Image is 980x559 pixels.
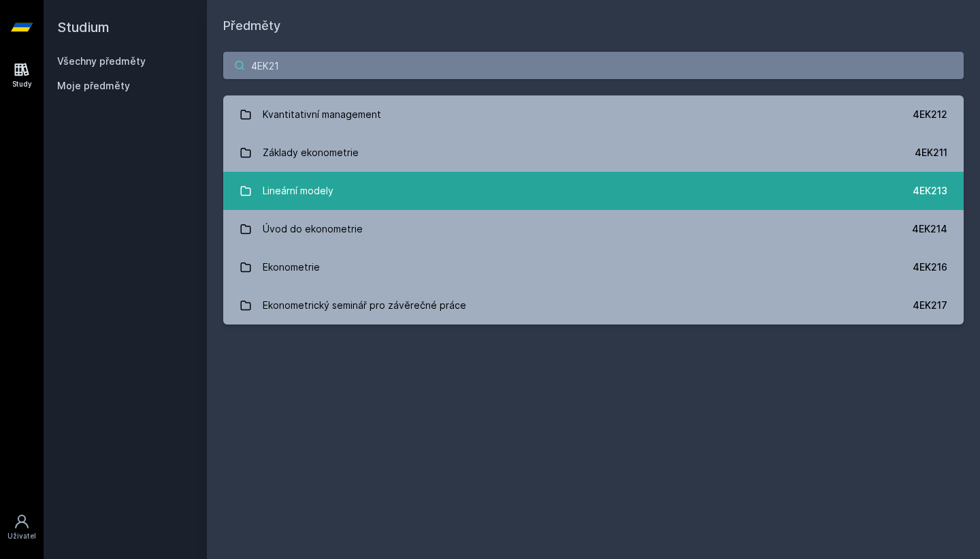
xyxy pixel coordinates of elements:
[223,52,964,79] input: Název nebo ident předmětu…
[223,172,964,210] a: Lineární modely 4EK213
[12,79,32,89] div: Study
[263,215,363,243] div: Úvod do ekonometrie
[913,108,947,121] div: 4EK212
[57,55,146,67] a: Všechny předměty
[223,248,964,286] a: Ekonometrie 4EK216
[3,55,41,96] a: Study
[7,531,36,541] div: Uživatel
[263,177,333,205] div: Lineární modely
[912,222,947,236] div: 4EK214
[223,16,964,35] h1: Předměty
[57,79,130,93] span: Moje předměty
[263,292,466,319] div: Ekonometrický seminář pro závěrečné práce
[3,507,41,548] a: Uživatel
[913,260,947,274] div: 4EK216
[263,101,381,128] div: Kvantitativní management
[913,184,947,198] div: 4EK213
[915,146,947,160] div: 4EK211
[223,95,964,134] a: Kvantitativní management 4EK212
[223,286,964,324] a: Ekonometrický seminář pro závěrečné práce 4EK217
[913,299,947,312] div: 4EK217
[223,210,964,248] a: Úvod do ekonometrie 4EK214
[223,134,964,172] a: Základy ekonometrie 4EK211
[263,254,320,281] div: Ekonometrie
[263,139,359,166] div: Základy ekonometrie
